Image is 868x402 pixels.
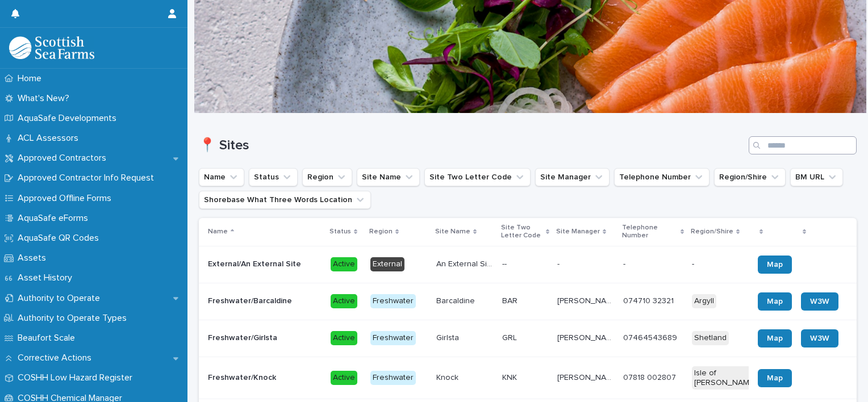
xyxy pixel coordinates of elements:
[622,221,678,242] p: Telephone Number
[208,371,278,383] p: Freshwater/Knock
[758,256,792,274] a: Map
[557,371,616,383] p: [PERSON_NAME]
[13,153,115,164] p: Approved Contractors
[370,294,416,308] div: Freshwater
[714,168,786,186] button: Region/Shire
[199,137,744,154] h1: 📍 Sites
[302,168,352,186] button: Region
[199,357,857,399] tr: Freshwater/KnockFreshwater/Knock ActiveFreshwaterKnockKnock KNKKNK [PERSON_NAME][PERSON_NAME] 078...
[13,73,51,84] p: Home
[810,298,829,305] span: W3W
[208,294,294,306] p: Freshwater/Barcaldine
[614,168,710,186] button: Telephone Number
[13,333,84,344] p: Beaufort Scale
[767,334,783,342] span: Map
[13,273,81,283] p: Asset History
[13,353,101,363] p: Corrective Actions
[13,372,141,383] p: COSHH Low Hazard Register
[424,168,531,186] button: Site Two Letter Code
[199,283,857,320] tr: Freshwater/BarcaldineFreshwater/Barcaldine ActiveFreshwaterBarcaldineBarcaldine BARBAR [PERSON_NA...
[199,168,244,186] button: Name
[691,225,733,238] p: Region/Shire
[556,225,600,238] p: Site Manager
[767,261,783,269] span: Map
[436,331,461,343] p: Girlsta
[370,257,404,271] div: External
[801,329,838,347] a: W3W
[502,331,519,343] p: GRL
[692,294,716,308] div: Argyll
[370,371,416,385] div: Freshwater
[767,374,783,382] span: Map
[623,257,628,269] p: -
[13,253,55,263] p: Assets
[208,257,303,269] p: External/An External Site
[749,136,857,154] input: Search
[790,168,843,186] button: BM URL
[13,93,78,104] p: What's New?
[199,191,371,209] button: Shorebase What Three Words Location
[13,113,126,124] p: AquaSafe Developments
[557,331,616,343] p: Simon MacLellan
[13,133,87,144] p: ACL Assessors
[208,225,228,238] p: Name
[767,298,783,305] span: Map
[331,257,357,271] div: Active
[502,294,520,306] p: BAR
[436,371,461,383] p: Knock
[357,168,420,186] button: Site Name
[208,331,279,343] p: Freshwater/Girlsta
[9,36,94,59] img: bPIBxiqnSb2ggTQWdOVV
[801,292,838,311] a: W3W
[435,225,470,238] p: Site Name
[502,257,509,269] p: --
[623,294,676,306] p: 074710 32321
[758,292,792,311] a: Map
[692,366,758,390] div: Isle of [PERSON_NAME]
[199,246,857,283] tr: External/An External SiteExternal/An External Site ActiveExternalAn External SiteAn External Site...
[369,225,393,238] p: Region
[436,257,495,269] p: An External Site
[331,294,357,308] div: Active
[249,168,298,186] button: Status
[692,259,749,269] p: -
[623,331,679,343] p: 07464543689
[436,294,477,306] p: Barcaldine
[502,371,519,383] p: KNK
[501,221,543,242] p: Site Two Letter Code
[810,334,829,342] span: W3W
[535,168,610,186] button: Site Manager
[199,320,857,357] tr: Freshwater/GirlstaFreshwater/Girlsta ActiveFreshwaterGirlstaGirlsta GRLGRL [PERSON_NAME][PERSON_N...
[13,173,163,183] p: Approved Contractor Info Request
[331,371,357,385] div: Active
[370,331,416,345] div: Freshwater
[758,369,792,387] a: Map
[13,233,108,244] p: AquaSafe QR Codes
[557,294,616,306] p: [PERSON_NAME]
[13,313,136,324] p: Authority to Operate Types
[329,225,351,238] p: Status
[13,293,109,304] p: Authority to Operate
[557,257,562,269] p: -
[13,213,97,224] p: AquaSafe eForms
[692,331,729,345] div: Shetland
[758,329,792,347] a: Map
[623,371,678,383] p: 07818 002807
[13,193,120,204] p: Approved Offline Forms
[331,331,357,345] div: Active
